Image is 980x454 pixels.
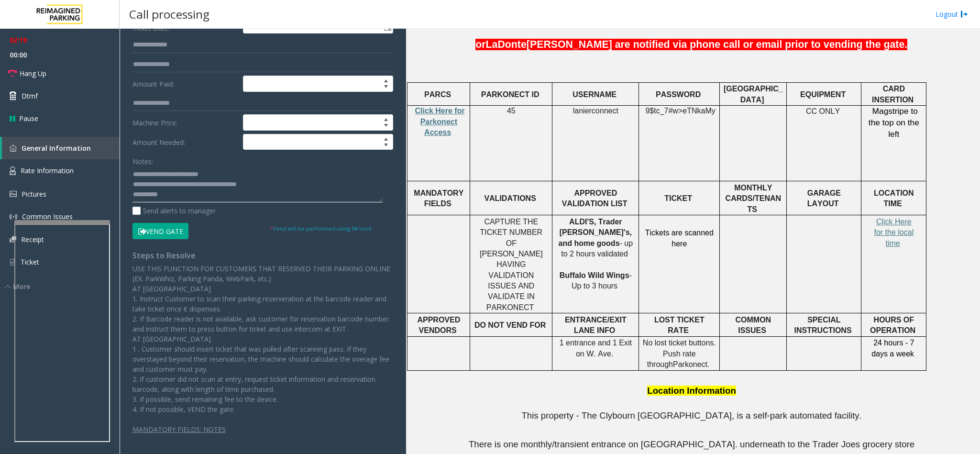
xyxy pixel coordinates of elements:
[19,113,38,123] span: Pause
[561,239,633,258] span: - up to 2 hours validated
[559,218,632,247] span: ALDI'S, Trader [PERSON_NAME]'s, and home goods
[654,316,705,334] span: LOST TICKET RATE
[10,258,16,266] img: 'icon'
[22,91,38,101] span: Dtmf
[560,271,629,279] span: Buffalo Wild Wings
[379,84,393,91] span: Decrease value
[10,144,17,152] img: 'icon'
[529,303,534,311] span: T
[132,223,188,239] button: Vend Gate
[807,189,841,208] span: GARAGE LAYOUT
[872,85,914,103] span: CARD INSERTION
[132,153,153,166] label: Notes:
[130,134,241,150] label: Amount Needed:
[870,316,915,334] span: HOURS OF OPERATION
[415,107,465,136] a: Click Here for Parkonect Access
[806,107,840,115] span: CC ONLY
[481,90,540,99] span: PARKONECT ID
[664,194,692,202] span: TICKET
[379,115,393,122] span: Increase value
[573,90,617,99] span: USERNAME
[724,85,783,103] span: [GEOGRAPHIC_DATA]
[507,107,516,115] span: 45
[5,281,120,291] div: More
[794,316,852,334] span: SPECIAL INSTRUCTIONS
[643,339,716,368] span: No lost ticket buttons. Push rate through
[960,9,968,19] img: logout
[469,439,914,449] span: There is one monthly/transient entrance on [GEOGRAPHIC_DATA]. underneath to the Trader Joes groce...
[562,189,628,208] span: APPROVED VALIDATION LIST
[10,213,17,221] img: 'icon'
[132,425,226,434] span: MANDATORY FIELDS: NOTES
[130,76,241,92] label: Amount Paid:
[645,107,683,115] span: 9$tc_7#w>
[673,360,707,369] span: Parkonect
[486,39,527,51] span: LaDonte
[645,229,714,247] span: Tickets are scanned here
[874,218,914,247] a: Click Here for the local time
[736,316,771,334] span: COMMON ISSUES
[726,184,781,213] span: MONTHLY CARDS/TENANTS
[415,107,465,136] span: Click Here for Parkonect Access
[414,189,463,208] span: MANDATORY FIELDS
[656,90,701,99] span: PASSWORD
[124,2,214,26] h3: Call processing
[573,107,618,115] span: lanierconnect
[10,191,17,197] img: 'icon'
[683,107,715,115] span: eTNkaMy
[417,316,460,334] span: APPROVED VENDORS
[2,137,120,159] a: General Information
[379,122,393,130] span: Decrease value
[379,134,393,142] span: Increase value
[424,90,451,99] span: PARCS
[130,114,241,131] label: Machine Price:
[132,264,393,414] p: USE THIS FUNCTION FOR CUSTOMERS THAT RESERVED THEIR PARKING ONLINE (EX. ParkWhiz, Parking Panda, ...
[527,39,907,50] span: [PERSON_NAME] are notified via phone call or email prior to vending the gate.
[132,251,393,260] h4: Steps to Resolve
[874,189,914,208] span: LOCATION TIME
[379,76,393,84] span: Increase value
[379,142,393,150] span: Decrease value
[936,9,968,19] a: Logout
[382,20,393,33] span: Toggle popup
[22,212,73,221] span: Common Issues
[647,386,736,396] span: Location Information
[560,339,632,357] span: 1 entrance and 1 Exit on W. Ave.
[565,316,627,334] span: ENTRANCE/EXIT LANE INFO
[871,339,914,357] span: 24 hours - 7 days a week
[21,166,74,175] span: Rate Information
[707,360,709,368] span: .
[20,68,46,78] span: Hang Up
[474,321,546,329] span: DO NOT VEND FOR
[800,90,846,99] span: EQUIPMENT
[22,144,91,153] span: General Information
[270,225,372,232] small: Vend will be performed using 9# tone
[484,194,536,202] span: VALIDATIONS
[10,166,16,175] img: 'icon'
[10,236,16,243] img: 'icon'
[869,106,919,138] span: Magstripe to the top on the left
[521,410,861,421] span: This property - The Clybourn [GEOGRAPHIC_DATA], is a self-park automated facility.
[480,218,543,311] span: CAPTURE THE TICKET NUMBER OF [PERSON_NAME] HAVING VALIDATION ISSUES AND VALIDATE IN PARKONEC
[132,206,216,216] label: Send alerts to manager
[22,189,46,199] span: Pictures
